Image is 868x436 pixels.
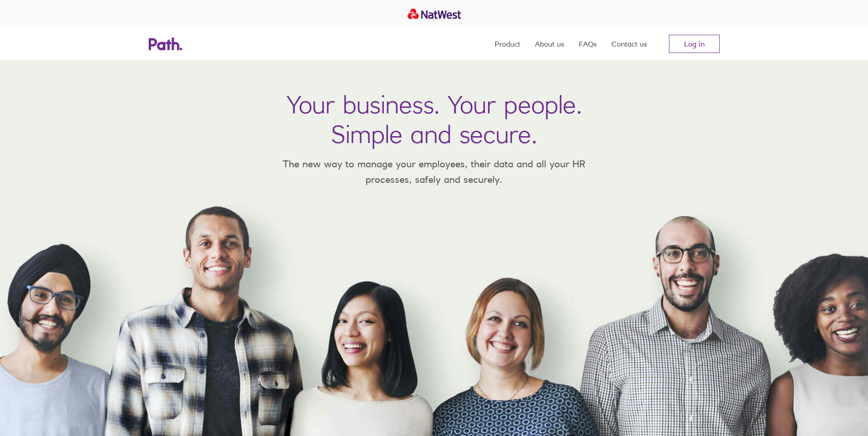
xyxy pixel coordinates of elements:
a: Log in [669,35,720,53]
a: FAQs [579,27,597,60]
h1: Your business. Your people. Simple and secure. [286,90,582,149]
a: Product [495,27,520,60]
a: About us [535,27,564,60]
a: Contact us [611,27,647,60]
p: The new way to manage your employees, their data and all your HR processes, safely and securely. [270,156,599,187]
